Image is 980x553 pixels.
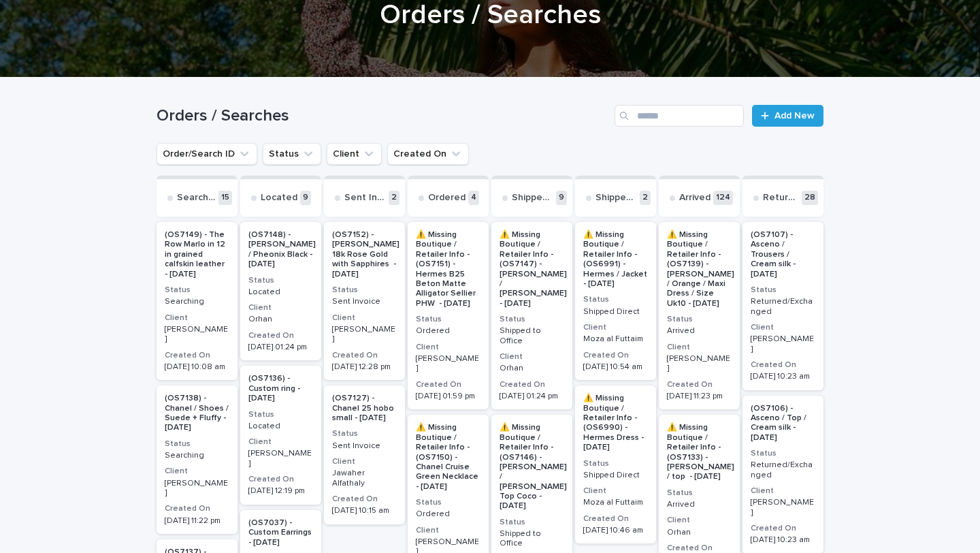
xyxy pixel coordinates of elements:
p: [DATE] 10:08 am [165,362,229,372]
p: [DATE] 12:19 pm [248,486,313,496]
p: Sent Invoice [332,297,397,306]
p: Searching [177,192,216,204]
h3: Client [583,486,648,496]
p: (OS7127) - Chanel 25 hobo small - [DATE] [332,394,397,423]
p: Shipped Direct [583,471,648,480]
h3: Client [248,437,313,447]
button: Order/Search ID [157,143,257,165]
h3: Status [332,285,397,296]
p: ⚠️ Missing Boutique / Retailer Info - (OS7146) - [PERSON_NAME] / [PERSON_NAME] Top Coco - [DATE] [500,423,567,511]
p: 28 [802,191,818,205]
p: [PERSON_NAME] [332,325,397,345]
a: (OS7127) - Chanel 25 hobo small - [DATE]StatusSent InvoiceClientJawaher AlfathalyCreated On[DATE]... [324,385,405,524]
div: ⚠️ Missing Boutique / Retailer Info - (OS7139) - [PERSON_NAME] / Orange / Maxi Dress / Size Uk10 ... [659,222,740,409]
button: Client [327,143,382,165]
a: ⚠️ Missing Boutique / Retailer Info - (OS6991) - Hermes / Jacket - [DATE]StatusShipped DirectClie... [575,222,656,380]
p: (OS7152) - [PERSON_NAME] 18k Rose Gold with Sapphires - [DATE] [332,230,399,279]
p: Ordered [428,192,465,204]
h3: Client [583,322,648,333]
p: ⚠️ Missing Boutique / Retailer Info - (OS7151) - Hermes B25 Beton Matte Alligator Sellier PHW - [... [416,230,480,309]
h3: Created On [165,350,229,361]
a: (OS7107) - Asceno / Trousers / Cream silk - [DATE]StatusReturned/ExchangedClient[PERSON_NAME]Crea... [742,222,823,390]
p: Shipped Direct [595,192,637,204]
h3: Status [667,488,732,499]
button: Status [263,143,321,165]
p: ⚠️ Missing Boutique / Retailer Info - (OS7147) - [PERSON_NAME] / [PERSON_NAME] - [DATE] [500,230,567,309]
p: Orhan [500,364,564,373]
p: (OS7106) - Asceno / Top / Cream silk - [DATE] [751,404,815,443]
h3: Status [751,285,815,296]
p: [DATE] 11:22 pm [165,516,229,526]
p: [DATE] 10:46 am [583,526,648,535]
h3: Status [332,428,397,439]
h3: Client [500,351,564,362]
h3: Created On [248,330,313,341]
p: Shipped to Office [500,529,564,549]
input: Search [615,105,744,127]
p: 9 [556,191,567,205]
p: ⚠️ Missing Boutique / Retailer Info - (OS7133) - [PERSON_NAME] / top - [DATE] [667,423,734,481]
a: (OS7148) - [PERSON_NAME] / Pheonix Black - [DATE]StatusLocatedClientOrhanCreated On[DATE] 01:24 pm [240,222,321,360]
p: Arrived [667,500,732,509]
p: Shipped to Office [512,192,553,204]
h3: Client [332,313,397,323]
a: (OS7149) - The Row Marlo in 12 in grained calfskin leather - [DATE]StatusSearchingClient[PERSON_N... [157,222,238,380]
h3: Client [416,342,480,353]
p: ⚠️ Missing Boutique / Retailer Info - (OS6991) - Hermes / Jacket - [DATE] [583,230,648,289]
h3: Status [667,314,732,325]
h1: Orders / Searches [157,106,609,126]
h3: Client [667,342,732,353]
p: Shipped to Office [500,326,564,346]
p: Arrived [667,326,732,336]
p: [DATE] 12:28 pm [332,362,397,372]
a: ⚠️ Missing Boutique / Retailer Info - (OS7151) - Hermes B25 Beton Matte Alligator Sellier PHW - [... [408,222,489,409]
a: (OS7136) - Custom ring - [DATE]StatusLocatedClient[PERSON_NAME]Created On[DATE] 12:19 pm [240,366,321,504]
p: Moza al Futtaim [583,334,648,344]
p: 124 [713,191,733,205]
p: (OS7037) - Custom Earrings - [DATE] [248,518,313,548]
p: Returned/Exchanged [763,192,799,204]
h3: Status [416,497,480,508]
p: [DATE] 10:23 am [751,535,815,545]
p: Orhan [248,315,313,324]
p: ⚠️ Missing Boutique / Retailer Info - (OS7150) - Chanel Cruise Green Necklace - [DATE] [416,423,480,492]
p: Returned/Exchanged [751,297,815,317]
p: Sent Invoice [344,192,386,204]
p: (OS7148) - [PERSON_NAME] / Pheonix Black - [DATE] [248,230,316,270]
h3: Client [751,322,815,333]
p: 9 [300,191,311,205]
h3: Client [165,466,229,477]
h3: Created On [500,379,564,390]
p: [DATE] 01:59 pm [416,392,480,401]
p: [DATE] 10:23 am [751,372,815,381]
span: Add New [774,111,815,121]
p: (OS7136) - Custom ring - [DATE] [248,374,313,403]
p: [PERSON_NAME] [667,354,732,374]
p: [DATE] 11:23 pm [667,392,732,401]
h3: Created On [667,379,732,390]
h3: Status [416,314,480,325]
a: (OS7152) - [PERSON_NAME] 18k Rose Gold with Sapphires - [DATE]StatusSent InvoiceClient[PERSON_NAM... [324,222,405,380]
h3: Created On [332,350,397,361]
h3: Created On [165,503,229,514]
h3: Created On [332,494,397,505]
p: 4 [468,191,479,205]
h3: Status [248,275,313,286]
p: [PERSON_NAME] [165,325,229,345]
h3: Created On [583,513,648,524]
p: Searching [165,451,229,460]
h3: Status [583,458,648,469]
p: (OS7138) - Chanel / Shoes / Suede + Fluffy - [DATE] [165,394,229,433]
a: ⚠️ Missing Boutique / Retailer Info - (OS6990) - Hermes Dress - [DATE]StatusShipped DirectClientM... [575,385,656,543]
p: [PERSON_NAME] [416,354,480,374]
h3: Created On [248,474,313,485]
p: Returned/Exchanged [751,460,815,480]
p: [PERSON_NAME] [751,334,815,354]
